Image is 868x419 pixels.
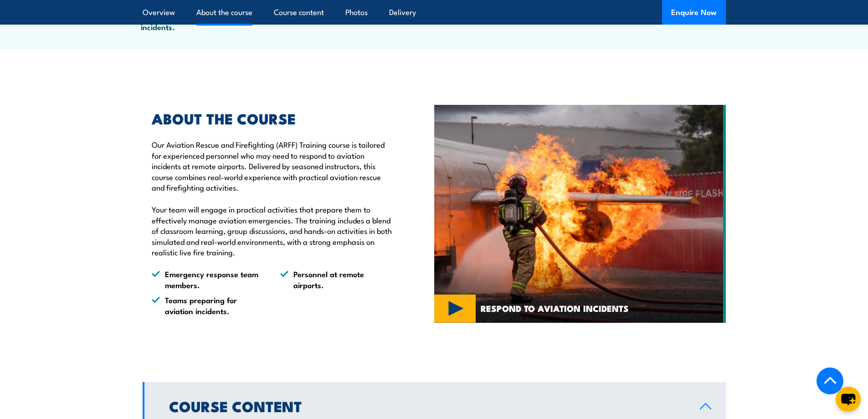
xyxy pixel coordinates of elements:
h2: ABOUT THE COURSE [152,112,392,124]
img: FSA LF Aviation – 09 [434,105,726,323]
li: Teams preparing for aviation incidents. [152,295,264,316]
p: Our Aviation Rescue and Firefighting (ARFF) Training course is tailored for experienced personnel... [152,139,392,192]
button: chat-button [836,387,861,412]
h2: Course Content [169,399,685,412]
li: Emergency response team members. [152,269,264,290]
p: Your team will engage in practical activities that prepare them to effectively manage aviation em... [152,204,392,257]
li: Personnel at remote airports. [280,269,392,290]
span: RESPOND TO AVIATION INCIDENTS [481,304,629,312]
